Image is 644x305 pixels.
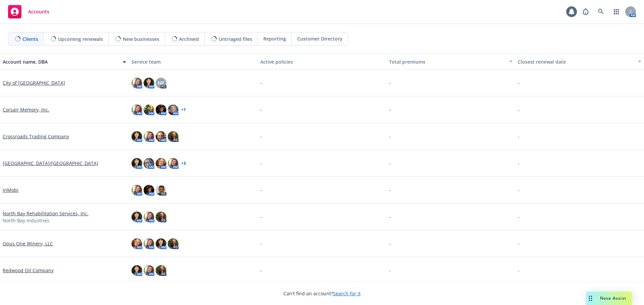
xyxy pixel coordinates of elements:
span: - [518,213,520,220]
a: Accounts [5,2,52,21]
a: [GEOGRAPHIC_DATA]/[GEOGRAPHIC_DATA] [3,160,98,167]
img: photo [144,131,154,142]
a: Search for it [333,290,361,297]
span: NP [158,79,164,86]
button: Closest renewal date [515,54,644,70]
span: - [260,240,262,247]
span: Upcoming renewals [58,35,103,43]
span: - [518,160,520,167]
a: Corsair Memory, Inc. [3,106,49,113]
a: Search [594,5,608,18]
img: photo [144,185,154,196]
span: - [518,267,520,274]
a: + 3 [181,161,186,165]
img: photo [156,104,166,115]
a: City of [GEOGRAPHIC_DATA] [3,79,65,86]
span: - [260,267,262,274]
img: photo [131,185,142,196]
span: - [260,79,262,86]
img: photo [144,104,154,115]
span: - [518,133,520,140]
img: photo [131,265,142,276]
span: Accounts [28,9,49,14]
img: photo [156,238,166,249]
a: Redwood Oil Company [3,267,54,274]
span: Reporting [263,35,286,42]
span: - [518,79,520,86]
img: photo [144,265,154,276]
span: Can't find an account? [283,290,361,297]
img: photo [156,265,166,276]
span: - [389,186,391,194]
button: Active policies [258,54,386,70]
span: - [389,213,391,220]
div: Drag to move [586,292,595,305]
span: North Bay Industries [3,217,49,224]
img: photo [131,212,142,222]
a: Report a Bug [579,5,592,18]
img: photo [131,131,142,142]
div: Active policies [260,58,384,65]
div: Service team [131,58,255,65]
a: Switch app [610,5,623,18]
img: photo [144,212,154,222]
a: Opus One Winery, LLC [3,240,53,247]
img: photo [168,104,178,115]
img: photo [168,158,178,169]
div: Total premiums [389,58,505,65]
a: + 1 [181,108,186,112]
span: - [260,213,262,220]
img: photo [144,158,154,169]
img: photo [131,238,142,249]
span: Untriaged files [219,35,252,43]
span: Nova Assist [600,295,627,301]
span: - [389,133,391,140]
img: photo [131,158,142,169]
div: Closest renewal date [518,58,634,65]
span: - [260,106,262,113]
div: Account name, DBA [3,58,119,65]
a: North Bay Rehabilitation Services, Inc. [3,210,89,217]
img: photo [156,185,166,196]
span: - [260,186,262,194]
button: Service team [129,54,258,70]
span: - [389,79,391,86]
span: - [518,186,520,194]
img: photo [168,131,178,142]
img: photo [144,238,154,249]
span: Clients [22,35,38,43]
span: - [260,160,262,167]
a: Crossroads Trading Company [3,133,69,140]
button: Nova Assist [586,292,632,305]
button: Total premiums [386,54,515,70]
img: photo [156,158,166,169]
img: photo [156,212,166,222]
a: InMobi [3,186,18,194]
span: - [518,106,520,113]
span: - [518,240,520,247]
img: photo [144,78,154,88]
img: photo [156,131,166,142]
span: New businesses [123,35,159,43]
img: photo [131,78,142,88]
img: photo [131,104,142,115]
span: Archived [179,35,199,43]
span: - [389,267,391,274]
span: - [389,160,391,167]
span: - [389,106,391,113]
span: Customer Directory [297,35,342,42]
img: photo [168,238,178,249]
span: - [260,133,262,140]
span: - [389,240,391,247]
